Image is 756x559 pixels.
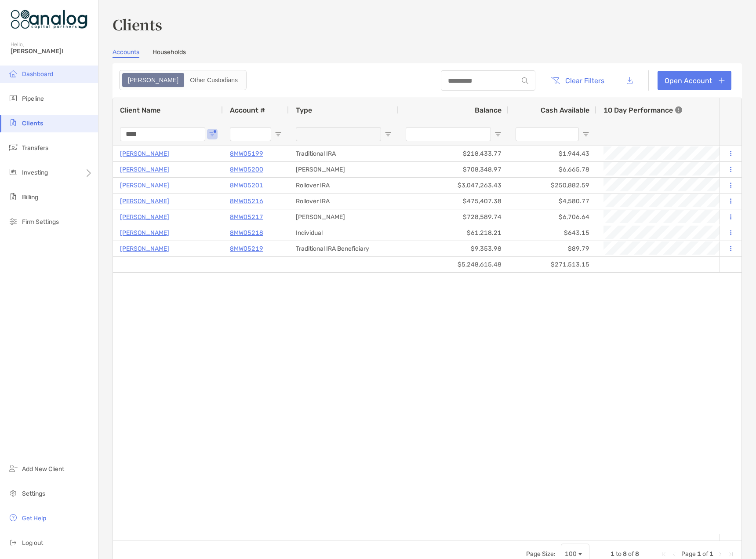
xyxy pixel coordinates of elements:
img: transfers icon [8,142,18,153]
a: Households [153,48,186,58]
a: Accounts [113,48,139,58]
div: Page Size: [526,550,556,558]
img: settings icon [8,488,18,498]
div: $9,353.98 [399,241,509,256]
div: [PERSON_NAME] [289,209,399,225]
span: Cash Available [541,106,589,114]
span: Get Help [22,515,46,522]
a: [PERSON_NAME] [120,164,169,175]
div: $643.15 [509,225,596,241]
a: 8MW05201 [230,180,263,191]
span: 8 [623,550,627,558]
div: Zoe [123,74,183,86]
button: Open Filter Menu [582,131,589,138]
a: Open Account [658,71,731,90]
img: firm-settings icon [8,216,18,227]
div: Rollover IRA [289,194,399,209]
span: Balance [475,106,502,114]
span: Transfers [22,144,48,152]
span: Dashboard [22,70,53,78]
span: Account # [230,106,265,114]
div: segmented control [119,70,247,90]
button: Clear Filters [544,71,611,90]
img: dashboard icon [8,68,18,79]
span: Pipeline [22,95,44,102]
h3: Clients [113,14,742,34]
div: $3,047,263.43 [399,178,509,193]
div: Individual [289,225,399,241]
span: Clients [22,120,43,127]
div: $1,944.43 [509,146,596,161]
a: [PERSON_NAME] [120,148,169,159]
div: Other Custodians [185,74,243,86]
div: $271,513.15 [509,257,596,272]
span: Page [681,550,696,558]
div: Next Page [717,551,724,558]
span: 1 [709,550,713,558]
input: Balance Filter Input [406,127,491,141]
img: investing icon [8,167,18,177]
div: $250,882.59 [509,178,596,193]
img: billing icon [8,191,18,202]
img: pipeline icon [8,93,18,103]
a: [PERSON_NAME] [120,196,169,207]
div: $5,248,615.48 [399,257,509,272]
div: [PERSON_NAME] [289,162,399,177]
div: Traditional IRA Beneficiary [289,241,399,256]
span: Investing [22,169,48,176]
span: Billing [22,194,38,201]
a: [PERSON_NAME] [120,243,169,254]
span: 8 [635,550,639,558]
span: Firm Settings [22,218,59,226]
div: $6,665.78 [509,162,596,177]
div: Last Page [727,551,734,558]
div: $6,706.64 [509,209,596,225]
div: $61,218.21 [399,225,509,241]
input: Client Name Filter Input [120,127,205,141]
span: Type [296,106,312,114]
a: 8MW05200 [230,164,263,175]
button: Open Filter Menu [494,131,502,138]
div: 10 Day Performance [603,98,682,122]
img: clients icon [8,117,18,128]
div: $218,433.77 [399,146,509,161]
button: Open Filter Menu [385,131,392,138]
div: $708,348.97 [399,162,509,177]
div: Rollover IRA [289,178,399,193]
div: Traditional IRA [289,146,399,161]
span: of [702,550,708,558]
a: 8MW05199 [230,148,263,159]
p: 8MW05219 [230,243,263,254]
button: Open Filter Menu [209,131,216,138]
button: Open Filter Menu [275,131,282,138]
input: Account # Filter Input [230,127,271,141]
a: [PERSON_NAME] [120,227,169,238]
span: Client Name [120,106,160,114]
a: [PERSON_NAME] [120,180,169,191]
a: 8MW05217 [230,212,263,223]
span: 1 [611,550,614,558]
div: First Page [660,551,667,558]
div: Previous Page [671,551,678,558]
input: Cash Available Filter Input [516,127,579,141]
a: 8MW05216 [230,196,263,207]
img: logout icon [8,537,18,548]
div: $475,407.38 [399,194,509,209]
div: $4,580.77 [509,194,596,209]
span: of [628,550,634,558]
a: [PERSON_NAME] [120,212,169,223]
span: [PERSON_NAME]! [11,47,93,55]
span: 1 [697,550,701,558]
div: $89.79 [509,241,596,256]
span: Log out [22,539,43,547]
